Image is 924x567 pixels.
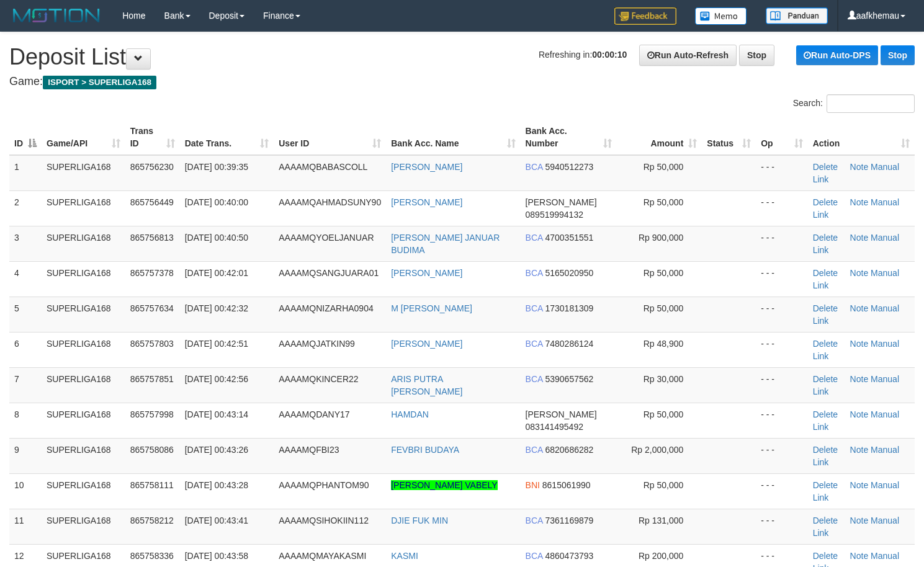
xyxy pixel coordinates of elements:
[42,190,125,226] td: SUPERLIGA168
[130,303,174,313] span: 865757634
[526,422,583,432] span: Copy 083141495492 to clipboard
[545,445,593,455] span: Copy 6820686282 to clipboard
[813,339,899,361] a: Manual Link
[881,45,915,65] a: Stop
[827,94,915,113] input: Search:
[42,403,125,438] td: SUPERLIGA168
[545,374,593,384] span: Copy 5390657562 to clipboard
[391,268,462,278] a: [PERSON_NAME]
[391,445,459,455] a: FEVBRI BUDAYA
[756,438,807,473] td: - - -
[813,516,838,525] a: Delete
[813,197,838,207] a: Delete
[526,409,597,419] span: [PERSON_NAME]
[9,297,42,332] td: 5
[793,94,915,113] label: Search:
[756,509,807,544] td: - - -
[813,233,899,255] a: Manual Link
[756,473,807,509] td: - - -
[614,7,676,25] img: Feedback.jpg
[279,551,366,561] span: AAAAMQMAYAKASMI
[279,409,349,419] span: AAAAMQDANY17
[639,45,737,66] a: Run Auto-Refresh
[130,480,174,490] span: 865758111
[813,233,838,243] a: Delete
[9,509,42,544] td: 11
[130,409,174,419] span: 865757998
[631,445,683,455] span: Rp 2,000,000
[850,409,869,419] a: Note
[756,403,807,438] td: - - -
[130,374,174,384] span: 865757851
[756,261,807,297] td: - - -
[185,162,248,172] span: [DATE] 00:39:35
[639,233,683,243] span: Rp 900,000
[521,120,617,155] th: Bank Acc. Number: activate to sort column ascending
[526,303,543,313] span: BCA
[526,233,543,243] span: BCA
[526,480,540,490] span: BNI
[545,268,593,278] span: Copy 5165020950 to clipboard
[185,233,248,243] span: [DATE] 00:40:50
[639,551,683,561] span: Rp 200,000
[813,516,899,538] a: Manual Link
[756,297,807,332] td: - - -
[756,226,807,261] td: - - -
[42,226,125,261] td: SUPERLIGA168
[813,445,899,467] a: Manual Link
[9,45,915,69] h1: Deposit List
[42,473,125,509] td: SUPERLIGA168
[42,261,125,297] td: SUPERLIGA168
[813,162,899,184] a: Manual Link
[739,45,774,66] a: Stop
[850,233,869,243] a: Note
[813,268,838,278] a: Delete
[526,268,543,278] span: BCA
[644,268,684,278] span: Rp 50,000
[644,480,684,490] span: Rp 50,000
[644,197,684,207] span: Rp 50,000
[526,162,543,172] span: BCA
[542,480,591,490] span: Copy 8615061990 to clipboard
[42,120,125,155] th: Game/API: activate to sort column ascending
[391,233,500,255] a: [PERSON_NAME] JANUAR BUDIMA
[850,162,869,172] a: Note
[185,409,248,419] span: [DATE] 00:43:14
[130,551,174,561] span: 865758336
[808,120,915,155] th: Action: activate to sort column ascending
[279,268,379,278] span: AAAAMQSANGJUARA01
[644,409,684,419] span: Rp 50,000
[850,516,869,525] a: Note
[130,445,174,455] span: 865758086
[850,197,869,207] a: Note
[391,303,472,313] a: M [PERSON_NAME]
[850,445,869,455] a: Note
[813,374,838,384] a: Delete
[185,480,248,490] span: [DATE] 00:43:28
[813,303,838,313] a: Delete
[644,339,684,349] span: Rp 48,900
[279,516,369,525] span: AAAAMQSIHOKIIN112
[850,551,869,561] a: Note
[391,197,462,207] a: [PERSON_NAME]
[850,268,869,278] a: Note
[545,551,593,561] span: Copy 4860473793 to clipboard
[386,120,520,155] th: Bank Acc. Name: activate to sort column ascending
[279,445,339,455] span: AAAAMQFBI23
[43,76,156,89] span: ISPORT > SUPERLIGA168
[9,120,42,155] th: ID: activate to sort column descending
[42,297,125,332] td: SUPERLIGA168
[279,480,369,490] span: AAAAMQPHANTOM90
[180,120,274,155] th: Date Trans.: activate to sort column ascending
[391,339,462,349] a: [PERSON_NAME]
[391,374,462,396] a: ARIS PUTRA [PERSON_NAME]
[592,50,627,60] strong: 00:00:10
[526,445,543,455] span: BCA
[9,332,42,367] td: 6
[9,155,42,191] td: 1
[279,303,374,313] span: AAAAMQNIZARHA0904
[391,480,497,490] a: [PERSON_NAME] VABELY
[545,339,593,349] span: Copy 7480286124 to clipboard
[639,516,683,525] span: Rp 131,000
[185,445,248,455] span: [DATE] 00:43:26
